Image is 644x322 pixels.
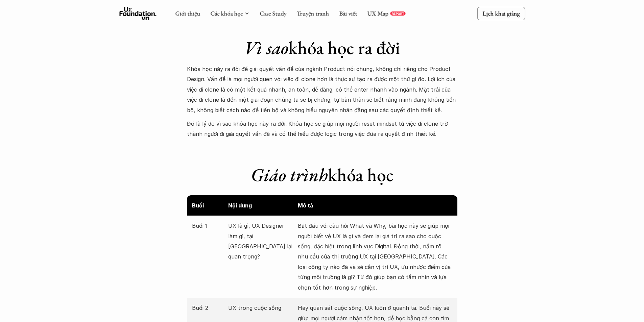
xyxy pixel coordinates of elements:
[192,202,204,209] strong: Buổi
[187,164,457,186] h1: khóa học
[477,7,525,20] a: Lịch khai giảng
[228,221,294,262] p: UX là gì, UX Designer làm gì, tại [GEOGRAPHIC_DATA] lại quan trọng?
[192,303,225,313] p: Buổi 2
[228,303,294,313] p: UX trong cuộc sống
[390,11,405,16] a: REPORT
[210,9,243,17] a: Các khóa học
[192,221,225,231] p: Buổi 1
[298,221,452,293] p: Bắt đầu với câu hỏi What và Why, bài học này sẽ giúp mọi người biết về UX là gì và đem lại giá tr...
[296,9,329,17] a: Truyện tranh
[228,202,252,209] strong: Nội dung
[187,37,457,59] h1: khóa học ra đời
[367,9,388,17] a: UX Map
[187,119,457,139] p: Đó là lý do vì sao khóa học này ra đời. Khóa học sẽ giúp mọi người reset mindset từ việc đi clone...
[251,163,328,187] em: Giáo trình
[187,64,457,115] p: Khóa học này ra đời để giải quyết vấn đề của ngành Product nói chung, không chỉ riêng cho Product...
[175,9,200,17] a: Giới thiệu
[482,9,520,17] p: Lịch khai giảng
[260,9,286,17] a: Case Study
[244,36,288,59] em: Vì sao
[298,202,313,209] strong: Mô tả
[339,9,357,17] a: Bài viết
[391,11,404,16] p: REPORT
